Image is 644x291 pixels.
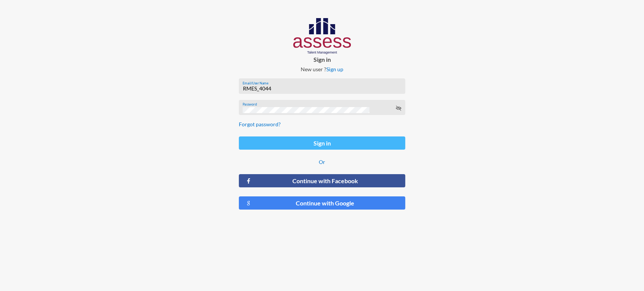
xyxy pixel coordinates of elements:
[243,86,401,92] input: Email/User Name
[326,66,343,72] a: Sign up
[239,136,405,150] button: Sign in
[239,196,405,210] button: Continue with Google
[233,66,411,72] p: New user ?
[239,121,281,127] a: Forgot password?
[239,174,405,187] button: Continue with Facebook
[233,56,411,63] p: Sign in
[239,159,405,165] p: Or
[293,18,351,54] img: AssessLogoo.svg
